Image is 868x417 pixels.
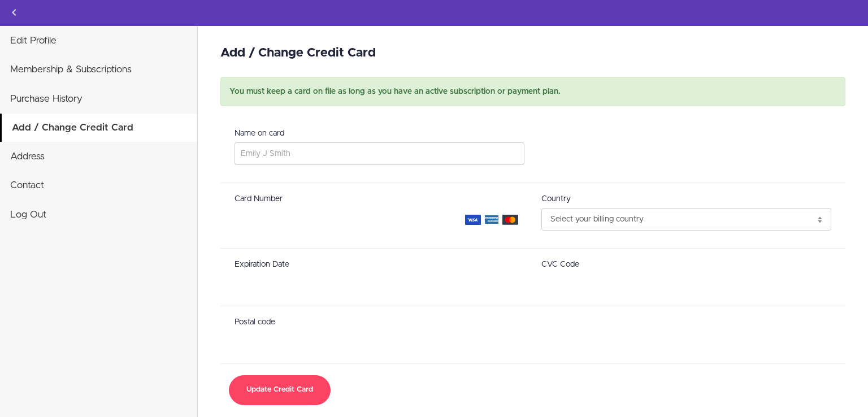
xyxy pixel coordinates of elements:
img: visa-8f9efe7553852c98209ef41061ef9f73467e2e213fe940e07ae9ab43f636d283.svg [465,215,481,225]
iframe: Secure payment input frame [541,273,831,296]
img: mastercard-2369162d32348b52e509e9711f30e7c7ace4ae32a446ca26c283facf08c36021.svg [502,215,518,225]
a: Add / Change Credit Card [2,114,197,142]
h2: Add / Change Credit Card [220,46,845,60]
input: Emily J Smith [235,142,524,165]
span: You must keep a card on file as long as you have an active subscription or payment plan. [229,88,561,95]
label: Expiration Date [235,258,289,271]
label: Card Number [235,193,283,205]
label: Country [541,193,571,205]
svg: Back to courses [7,6,21,19]
img: american_express-c3395370155f68783beadd8f5a4104504a5a0a93e935d113b10003b1a47bc3eb.svg [483,212,500,227]
label: CVC Code [541,258,579,271]
label: Name on card [235,127,284,140]
button: Update Credit Card [229,375,331,405]
label: Postal code [235,316,275,328]
iframe: Secure payment input frame [235,331,524,354]
iframe: Secure payment input frame [235,273,524,296]
iframe: Secure payment input frame [235,208,524,231]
